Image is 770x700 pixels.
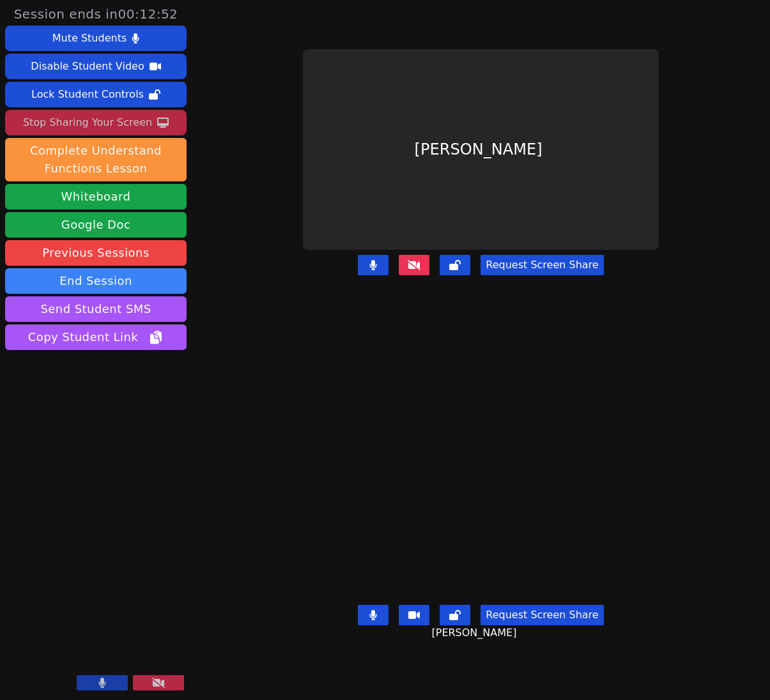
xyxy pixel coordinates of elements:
[5,138,187,181] button: Complete Understand Functions Lesson
[14,5,178,23] span: Session ends in
[31,56,144,77] div: Disable Student Video
[5,184,187,209] button: Whiteboard
[5,296,187,322] button: Send Student SMS
[5,268,187,294] button: End Session
[5,212,187,238] a: Google Doc
[5,110,187,135] button: Stop Sharing Your Screen
[5,324,187,350] button: Copy Student Link
[118,6,178,22] time: 00:12:52
[5,240,187,266] a: Previous Sessions
[52,28,127,49] div: Mute Students
[5,82,187,107] button: Lock Student Controls
[28,328,164,346] span: Copy Student Link
[31,84,144,105] div: Lock Student Controls
[431,625,520,641] span: [PERSON_NAME]
[23,112,152,133] div: Stop Sharing Your Screen
[481,605,603,625] button: Request Screen Share
[481,255,603,275] button: Request Screen Share
[5,26,187,51] button: Mute Students
[303,49,659,250] div: [PERSON_NAME]
[5,54,187,79] button: Disable Student Video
